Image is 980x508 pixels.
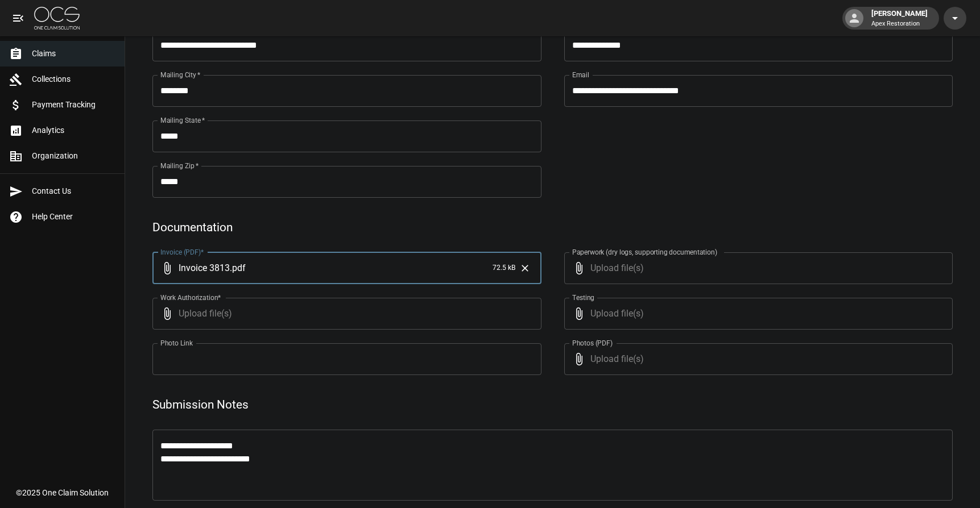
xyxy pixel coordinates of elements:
[32,185,115,197] span: Contact Us
[867,8,932,28] div: [PERSON_NAME]
[230,261,246,274] span: . pdf
[32,73,115,85] span: Collections
[572,338,613,348] label: Photos (PDF)
[32,124,115,136] span: Analytics
[34,7,80,30] img: ocs-logo-white-transparent.png
[590,343,923,375] span: Upload file(s)
[572,247,717,257] label: Paperwork (dry logs, supporting documentation)
[516,260,534,277] button: Clear
[160,338,193,348] label: Photo Link
[590,252,923,284] span: Upload file(s)
[179,261,230,274] span: Invoice 3813
[32,48,115,60] span: Claims
[160,247,204,257] label: Invoice (PDF)*
[32,211,115,223] span: Help Center
[32,99,115,111] span: Payment Tracking
[160,293,221,302] label: Work Authorization*
[7,7,30,30] button: open drawer
[590,298,923,330] span: Upload file(s)
[493,263,515,274] span: 72.5 kB
[179,298,511,330] span: Upload file(s)
[572,70,589,80] label: Email
[871,19,928,29] p: Apex Restoration
[160,70,201,80] label: Mailing City
[572,293,594,302] label: Testing
[160,115,205,125] label: Mailing State
[16,487,109,498] div: © 2025 One Claim Solution
[32,150,115,162] span: Organization
[160,161,199,170] label: Mailing Zip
